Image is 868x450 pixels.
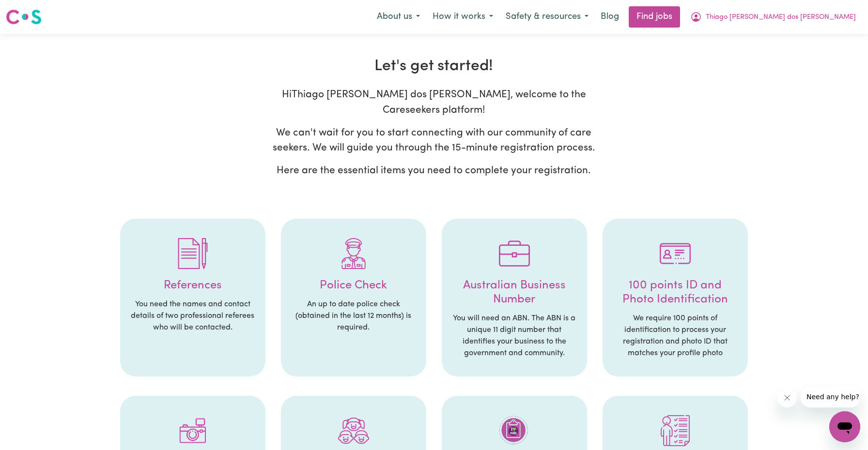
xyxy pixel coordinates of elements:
a: Blog [595,6,625,28]
button: Safety & resources [499,7,595,27]
a: Careseekers logo [6,6,42,28]
img: Careseekers logo [6,8,42,26]
h4: References [130,279,256,293]
p: An up to date police check (obtained in the last 12 months) is required. [291,299,417,333]
p: We require 100 points of identification to process your registration and photo ID that matches yo... [612,313,738,359]
h2: Let's get started! [78,57,790,75]
button: About us [371,7,426,27]
p: You need the names and contact details of two professional referees who will be contacted. [130,299,256,333]
p: We can't wait for you to start connecting with our community of care seekers. We will guide you t... [259,125,609,155]
button: How it works [426,7,499,27]
p: Hi Thiago [PERSON_NAME] dos [PERSON_NAME] , welcome to the Careseekers platform! [259,87,609,117]
h4: 100 points ID and Photo Identification [612,279,738,307]
span: Thiago [PERSON_NAME] dos [PERSON_NAME] [706,12,856,23]
p: You will need an ABN. The ABN is a unique 11 digit number that identifies your business to the go... [451,313,577,359]
iframe: Message from company [801,386,860,407]
p: Here are the essential items you need to complete your registration. [259,163,609,178]
iframe: Button to launch messaging window [829,411,860,442]
a: Find jobs [629,6,680,28]
button: My Account [684,7,862,27]
iframe: Close message [777,388,797,407]
h4: Australian Business Number [451,279,577,307]
h4: Police Check [291,279,417,293]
